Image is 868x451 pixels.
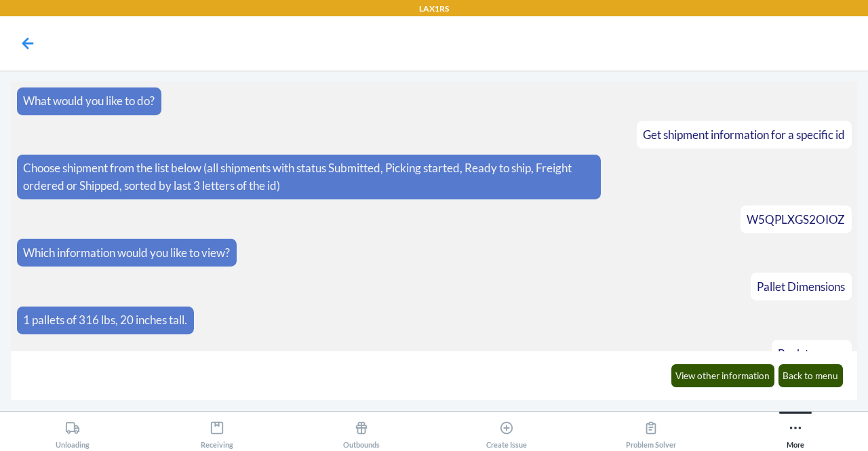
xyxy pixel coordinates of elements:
[290,412,434,449] button: Outbounds
[626,415,676,449] div: Problem Solver
[643,128,845,142] span: Get shipment information for a specific id
[201,415,233,449] div: Receiving
[23,92,155,110] p: What would you like to do?
[747,212,845,227] span: W5QPLXGS2OIOZ
[23,244,230,262] p: Which information would you like to view?
[56,415,90,449] div: Unloading
[778,347,845,361] span: Back to menu
[578,412,723,449] button: Problem Solver
[778,364,844,387] button: Back to menu
[23,311,187,329] p: 1 pallets of 316 lbs, 20 inches tall.
[23,159,595,194] p: Choose shipment from the list below (all shipments with status Submitted, Picking started, Ready ...
[144,412,289,449] button: Receiving
[757,279,845,294] span: Pallet Dimensions
[434,412,578,449] button: Create Issue
[343,415,380,449] div: Outbounds
[724,412,868,449] button: More
[671,364,775,387] button: View other information
[419,3,449,15] p: LAX1RS
[486,415,527,449] div: Create Issue
[787,415,804,449] div: More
